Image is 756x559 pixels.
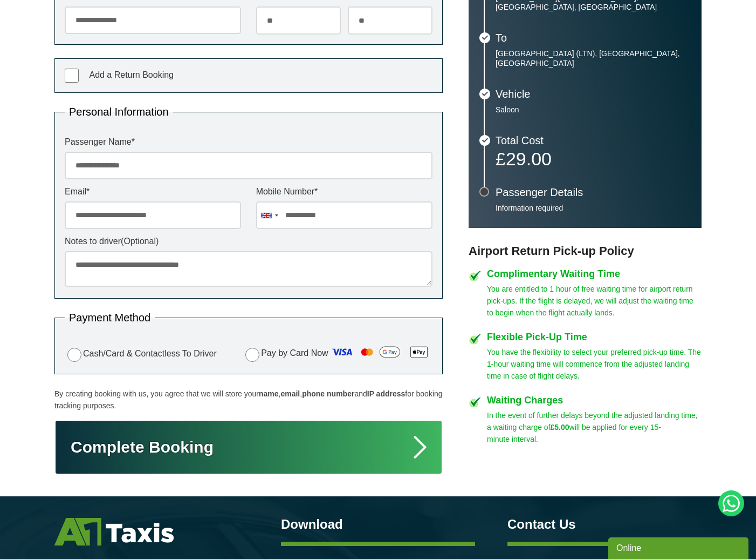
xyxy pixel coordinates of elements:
h3: Airport Return Pick-up Policy [469,244,702,258]
strong: name [259,389,279,398]
iframe: chat widget [608,535,751,559]
legend: Personal Information [65,106,173,117]
p: In the event of further delays beyond the adjusted landing time, a waiting charge of will be appl... [487,409,702,445]
h3: Vehicle [496,89,691,99]
input: Pay by Card Now [245,348,259,362]
h3: Download [281,518,475,531]
input: Cash/Card & Contactless To Driver [67,348,81,362]
strong: £5.00 [551,423,569,432]
span: 29.00 [506,149,552,169]
div: United Kingdom: +44 [257,202,281,228]
p: You are entitled to 1 hour of free waiting time for airport return pick-ups. If the flight is del... [487,283,702,319]
p: You have the flexibility to select your preferred pick-up time. The 1-hour waiting time will comm... [487,346,702,382]
h3: Total Cost [496,135,691,146]
h4: Waiting Charges [487,395,702,405]
span: (Optional) [121,237,159,246]
h3: Passenger Details [496,187,691,198]
span: Add a Return Booking [89,70,174,79]
label: Notes to driver [65,237,432,246]
p: Saloon [496,105,691,115]
strong: IP address [367,389,406,398]
img: A1 Taxis St Albans [54,518,174,545]
p: Information required [496,203,691,213]
p: [GEOGRAPHIC_DATA] (LTN), [GEOGRAPHIC_DATA], [GEOGRAPHIC_DATA] [496,49,691,68]
button: Complete Booking [54,420,443,475]
h3: To [496,32,691,43]
h4: Complimentary Waiting Time [487,269,702,279]
legend: Payment Method [65,312,155,323]
strong: phone number [302,389,354,398]
label: Passenger Name [65,138,432,146]
h3: Contact Us [507,518,702,531]
label: Pay by Card Now [243,344,432,364]
label: Cash/Card & Contactless To Driver [65,346,217,362]
label: Email [65,187,241,196]
p: By creating booking with us, you agree that we will store your , , and for booking tracking purpo... [54,388,443,412]
strong: email [280,389,300,398]
h4: Flexible Pick-Up Time [487,332,702,342]
input: Add a Return Booking [65,69,79,83]
p: £ [496,151,691,166]
label: Mobile Number [256,187,432,196]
